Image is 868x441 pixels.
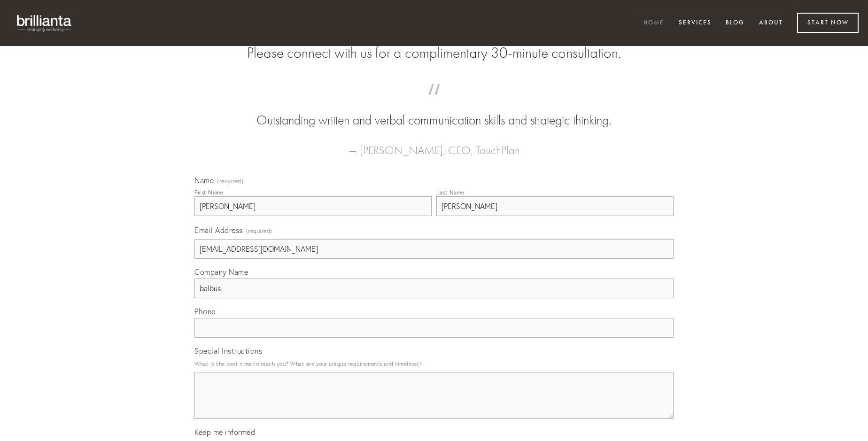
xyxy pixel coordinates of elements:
[194,346,262,356] span: Special Instructions
[209,93,659,130] blockquote: Outstanding written and verbal communication skills and strategic thinking.
[720,15,751,31] a: Blog
[194,357,674,370] p: What is the best time to reach you? What are your unique requirements and timelines?
[209,93,659,111] span: “
[217,178,243,184] span: (required)
[194,267,248,277] span: Company Name
[209,130,659,160] figcaption: — [PERSON_NAME], CEO, TouchPlan
[797,13,859,33] a: Start Now
[673,15,718,31] a: Services
[753,15,789,31] a: About
[194,189,223,196] div: First Name
[194,307,216,316] span: Phone
[194,427,255,437] span: Keep me informed
[9,9,80,37] img: brillianta - research, strategy, marketing
[246,224,272,237] span: (required)
[194,44,674,62] h2: Please connect with us for a complimentary 30-minute consultation.
[436,189,465,196] div: Last Name
[194,176,214,185] span: Name
[637,15,670,31] a: Home
[194,225,243,235] span: Email Address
